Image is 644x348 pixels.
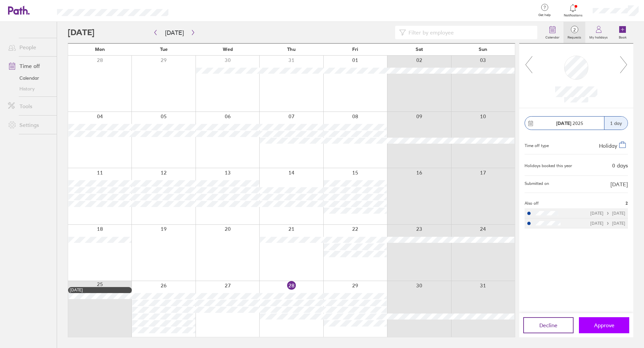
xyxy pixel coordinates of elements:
span: 2 [563,27,585,32]
span: Thu [287,47,296,52]
div: [DATE] [70,288,130,292]
label: Calendar [541,33,563,40]
span: Sat [416,47,423,52]
span: Holiday [599,142,617,149]
div: 0 days [612,162,628,168]
div: [DATE] [DATE] [590,211,625,216]
a: My holidays [585,22,612,43]
a: Calendar [3,73,57,83]
span: Decline [539,322,557,328]
span: Tue [160,47,168,52]
span: Get help [534,13,555,17]
div: 1 day [604,117,628,130]
div: Holidays booked this year [525,163,572,168]
a: Tools [3,99,57,113]
span: Mon [95,47,105,52]
span: 2 [626,201,628,206]
span: 2025 [556,121,583,126]
span: Fri [352,47,358,52]
label: My holidays [585,33,612,40]
span: Sun [479,47,487,52]
span: Wed [223,47,233,52]
button: Decline [523,317,574,333]
span: [DATE] [610,181,628,187]
input: Filter by employee [406,26,533,39]
span: Submitted on [525,181,549,187]
div: Time off type [525,141,549,149]
div: [DATE] [DATE] [590,221,625,226]
a: Notifications [562,3,584,17]
button: Approve [579,317,629,333]
span: Approve [594,322,614,328]
span: Notifications [562,13,584,17]
button: [DATE] [160,27,189,38]
label: Requests [563,33,585,40]
a: Settings [3,118,57,132]
a: Calendar [541,22,563,43]
span: Also off [525,201,539,206]
a: History [3,83,57,94]
a: Time off [3,59,57,73]
label: Book [615,33,631,40]
a: 2Requests [563,22,585,43]
strong: [DATE] [556,120,571,126]
a: People [3,41,57,54]
a: Book [612,22,633,43]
